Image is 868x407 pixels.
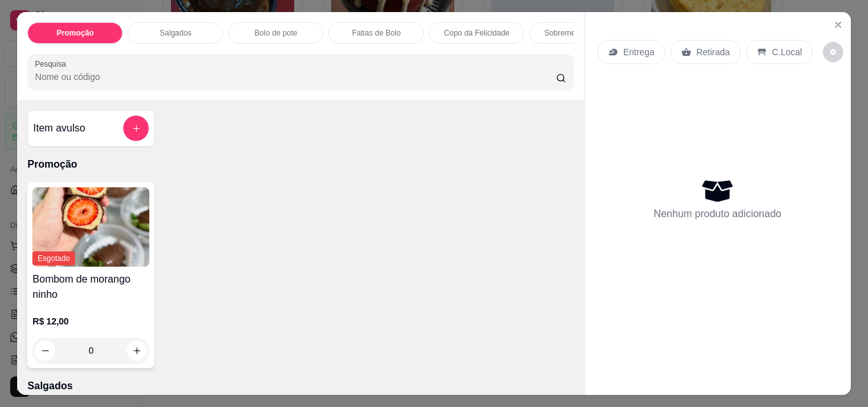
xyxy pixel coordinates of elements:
[27,157,573,172] p: Promoção
[32,272,149,302] h4: Bombom de morango ninho
[696,46,730,58] p: Retirada
[33,121,85,136] h4: Item avulso
[35,340,55,361] button: decrease-product-quantity
[545,28,610,38] p: Sobremesa Gelada
[654,206,782,222] p: Nenhum produto adicionado
[623,46,654,58] p: Entrega
[255,28,297,38] p: Bolo de pote
[823,42,843,62] button: decrease-product-quantity
[352,28,401,38] p: Fatias de Bolo
[126,340,147,361] button: increase-product-quantity
[123,116,149,141] button: add-separate-item
[32,187,149,267] img: product-image
[444,28,510,38] p: Copo da Felicidade
[27,378,573,394] p: Salgados
[35,58,71,69] label: Pesquisa
[57,28,94,38] p: Promoção
[159,28,191,38] p: Salgados
[32,315,149,328] p: R$ 12,00
[772,46,802,58] p: C.Local
[35,70,556,83] input: Pesquisa
[32,251,75,265] span: Esgotado
[828,15,848,35] button: Close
